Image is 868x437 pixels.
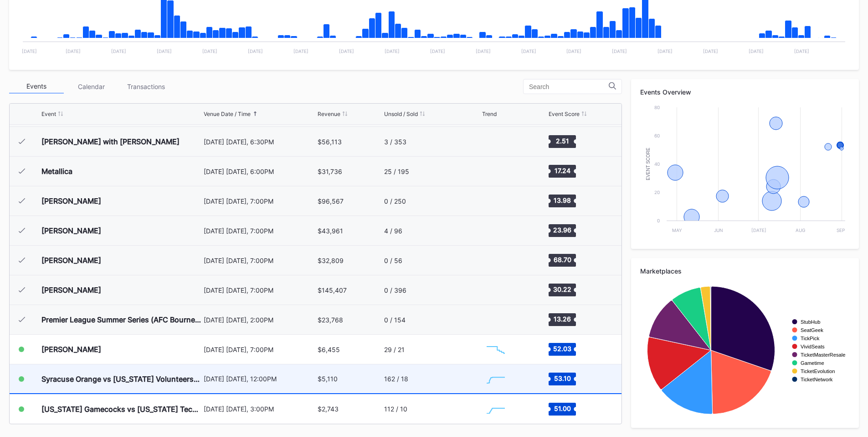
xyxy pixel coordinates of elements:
[339,48,354,54] text: [DATE]
[293,48,308,54] text: [DATE]
[837,227,845,233] text: Sep
[384,257,402,264] div: 0 / 56
[482,368,509,390] svg: Chart title
[640,282,850,419] svg: Chart title
[796,227,805,233] text: Aug
[529,83,609,90] input: Search
[41,405,201,414] div: [US_STATE] Gamecocks vs [US_STATE] Tech Hokies Football
[41,315,201,324] div: Premier League Summer Series (AFC Bournemouth vs West Ham United, Manchester United vs Everton)
[612,48,627,54] text: [DATE]
[204,197,316,205] div: [DATE] [DATE], 7:00PM
[64,79,118,94] div: Calendar
[318,286,347,294] div: $145,407
[482,249,509,272] svg: Chart title
[801,360,824,366] text: Gametime
[801,344,825,349] text: VividSeats
[204,227,316,235] div: [DATE] [DATE], 7:00PM
[41,137,180,146] div: [PERSON_NAME] with [PERSON_NAME]
[672,227,682,233] text: May
[384,138,406,146] div: 3 / 353
[553,256,571,263] text: 68.70
[657,48,673,54] text: [DATE]
[318,316,343,324] div: $23,768
[41,374,201,384] div: Syracuse Orange vs [US_STATE] Volunteers Football
[318,346,340,353] div: $6,455
[41,256,101,265] div: [PERSON_NAME]
[640,103,850,240] svg: Chart title
[318,168,342,175] div: $31,736
[801,352,845,358] text: TicketMasterResale
[751,227,766,233] text: [DATE]
[318,257,344,264] div: $32,809
[482,219,509,242] svg: Chart title
[41,285,101,295] div: [PERSON_NAME]
[204,316,316,324] div: [DATE] [DATE], 2:00PM
[202,48,217,54] text: [DATE]
[482,111,497,117] div: Trend
[476,48,491,54] text: [DATE]
[41,167,72,176] div: Metallica
[654,105,660,110] text: 80
[66,48,81,54] text: [DATE]
[554,315,571,323] text: 13.26
[384,168,409,175] div: 25 / 195
[646,147,651,180] text: Event Score
[657,218,660,223] text: 0
[801,327,823,333] text: SeatGeek
[554,167,570,174] text: 17.24
[204,346,316,353] div: [DATE] [DATE], 7:00PM
[41,345,101,354] div: [PERSON_NAME]
[318,138,342,146] div: $56,113
[554,374,570,382] text: 53.10
[384,346,405,353] div: 29 / 21
[749,48,764,54] text: [DATE]
[204,405,316,413] div: [DATE] [DATE], 3:00PM
[482,190,509,212] svg: Chart title
[384,375,408,383] div: 162 / 18
[204,111,251,117] div: Venue Date / Time
[801,369,835,374] text: TicketEvolution
[41,226,101,235] div: [PERSON_NAME]
[482,398,509,421] svg: Chart title
[482,160,509,183] svg: Chart title
[482,130,509,153] svg: Chart title
[248,48,263,54] text: [DATE]
[482,308,509,331] svg: Chart title
[553,345,571,353] text: 52.03
[384,286,406,294] div: 0 / 396
[204,168,316,175] div: [DATE] [DATE], 6:00PM
[204,257,316,264] div: [DATE] [DATE], 7:00PM
[157,48,172,54] text: [DATE]
[640,267,850,275] div: Marketplaces
[654,161,660,167] text: 40
[801,336,820,341] text: TickPick
[566,48,581,54] text: [DATE]
[318,197,344,205] div: $96,567
[553,285,571,293] text: 30.22
[549,111,580,117] div: Event Score
[555,137,569,145] text: 2.51
[318,405,339,413] div: $2,743
[22,48,37,54] text: [DATE]
[204,286,316,294] div: [DATE] [DATE], 7:00PM
[384,111,418,117] div: Unsold / Sold
[318,227,343,235] div: $43,961
[553,226,571,234] text: 23.96
[9,79,64,94] div: Events
[640,88,850,96] div: Events Overview
[318,375,338,383] div: $5,110
[41,111,56,117] div: Event
[554,196,571,204] text: 13.98
[204,375,316,383] div: [DATE] [DATE], 12:00PM
[703,48,718,54] text: [DATE]
[554,404,570,412] text: 51.00
[801,377,833,382] text: TicketNetwork
[430,48,445,54] text: [DATE]
[384,316,406,324] div: 0 / 154
[654,133,660,138] text: 60
[41,196,101,205] div: [PERSON_NAME]
[384,197,406,205] div: 0 / 250
[118,79,173,94] div: Transactions
[654,190,660,195] text: 20
[482,338,509,361] svg: Chart title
